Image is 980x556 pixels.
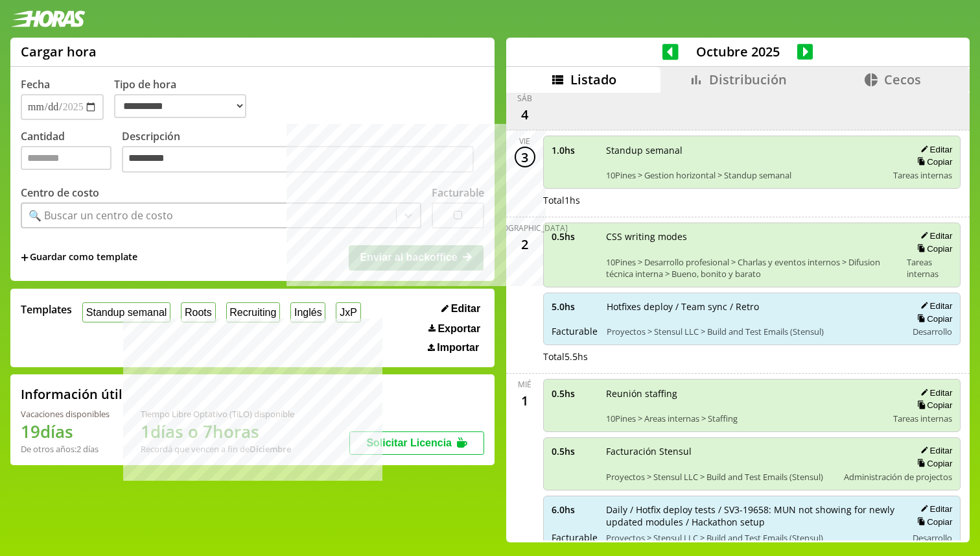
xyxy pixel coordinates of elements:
span: + [21,250,29,265]
label: Facturable [432,186,484,200]
span: 0.5 hs [552,230,597,243]
button: Roots [181,302,215,322]
button: Copiar [913,516,952,527]
span: Cecos [884,71,921,88]
span: 10Pines > Desarrollo profesional > Charlas y eventos internos > Difusion técnica interna > Bueno,... [606,256,898,280]
span: Listado [570,71,616,88]
span: 10Pines > Gestion horizontal > Standup semanal [606,169,885,181]
h1: 19 días [21,420,110,443]
span: Desarrollo [913,532,952,544]
input: Cantidad [21,146,111,170]
span: Exportar [437,323,480,335]
label: Centro de costo [21,186,99,200]
div: 3 [515,147,535,167]
div: mié [518,379,531,390]
label: Descripción [122,129,484,176]
label: Fecha [21,77,50,91]
span: Administración de projectos [844,471,952,483]
span: Tareas internas [893,413,952,424]
div: Total 5.5 hs [543,350,961,363]
span: Distribución [709,71,787,88]
div: Tiempo Libre Optativo (TiLO) disponible [141,408,294,420]
span: 5.0 hs [552,300,598,313]
button: Copiar [913,313,952,324]
label: Cantidad [21,129,122,176]
textarea: Descripción [122,146,474,173]
h2: Información útil [21,385,122,403]
button: Editar [916,503,952,514]
button: Editar [916,387,952,398]
span: 0.5 hs [552,445,597,457]
span: Facturable [552,325,598,337]
span: Templates [21,302,72,317]
div: scrollable content [506,93,970,540]
div: 🔍 Buscar un centro de costo [29,208,173,223]
button: Copiar [913,243,952,254]
button: Solicitar Licencia [349,431,484,455]
b: Diciembre [250,443,291,455]
button: Inglés [290,302,325,322]
img: logotipo [10,10,86,27]
span: Facturación Stensul [606,445,835,457]
span: Daily / Hotfix deploy tests / SV3-19658: MUN not showing for newly updated modules / Hackathon setup [606,503,898,528]
button: Editar [916,445,952,456]
div: Vacaciones disponibles [21,408,110,420]
span: Tareas internas [893,169,952,181]
button: Editar [916,300,952,311]
button: Recruiting [226,302,281,322]
div: vie [519,136,530,147]
span: Reunión staffing [606,387,885,400]
button: Copiar [913,400,952,411]
label: Tipo de hora [114,77,257,120]
span: 6.0 hs [552,503,597,516]
span: Proyectos > Stensul LLC > Build and Test Emails (Stensul) [607,326,898,337]
button: Copiar [913,458,952,469]
button: Editar [437,302,484,315]
span: Standup semanal [606,144,885,156]
span: Facturable [552,531,597,544]
select: Tipo de hora [114,94,246,118]
h1: 1 días o 7 horas [141,420,294,443]
div: 4 [515,104,535,125]
span: 10Pines > Areas internas > Staffing [606,413,885,424]
button: Editar [916,144,952,155]
span: Octubre 2025 [679,43,797,60]
span: +Guardar como template [21,250,137,265]
button: Exportar [425,322,484,335]
span: Solicitar Licencia [366,437,452,448]
span: Proyectos > Stensul LLC > Build and Test Emails (Stensul) [606,532,898,544]
div: 1 [515,390,535,411]
span: Tareas internas [907,256,952,280]
span: Desarrollo [913,326,952,337]
div: [DEMOGRAPHIC_DATA] [482,223,568,234]
span: 1.0 hs [552,144,597,156]
span: CSS writing modes [606,230,898,243]
div: 2 [515,234,535,254]
span: Proyectos > Stensul LLC > Build and Test Emails (Stensul) [606,471,835,483]
div: sáb [517,93,532,104]
span: Hotfixes deploy / Team sync / Retro [607,300,898,313]
button: Editar [916,230,952,241]
button: JxP [336,302,360,322]
div: Recordá que vencen a fin de [141,443,294,455]
h1: Cargar hora [21,43,97,60]
span: Editar [451,303,480,315]
button: Copiar [913,156,952,167]
div: De otros años: 2 días [21,443,110,455]
div: Total 1 hs [543,194,961,206]
button: Standup semanal [82,302,170,322]
span: Importar [437,342,479,354]
span: 0.5 hs [552,387,597,400]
